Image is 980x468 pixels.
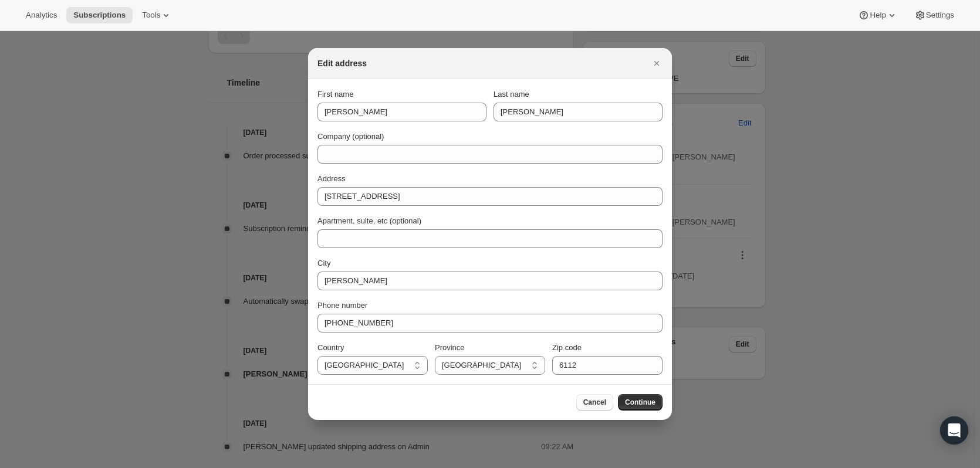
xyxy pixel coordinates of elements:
button: Analytics [19,7,64,23]
span: Zip code [552,343,582,352]
button: Settings [907,7,961,23]
span: Address [317,174,346,183]
button: Help [851,7,904,23]
span: Help [870,11,886,20]
button: Close [648,55,665,72]
span: Province [435,343,465,352]
button: Tools [135,7,179,23]
div: Open Intercom Messenger [940,416,968,445]
button: Continue [618,394,663,411]
span: Settings [926,11,954,20]
button: Subscriptions [66,7,133,23]
span: Phone number [317,301,367,310]
span: Apartment, suite, etc (optional) [317,216,421,225]
button: Cancel [576,394,613,411]
span: Tools [142,11,160,20]
span: Subscriptions [73,11,126,20]
span: Company (optional) [317,132,384,141]
span: First name [317,90,353,99]
span: City [317,259,330,267]
span: Country [317,343,344,352]
span: Last name [494,90,529,99]
span: Cancel [583,398,606,407]
h2: Edit address [317,57,367,69]
span: Continue [625,398,655,407]
span: Analytics [26,11,57,20]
